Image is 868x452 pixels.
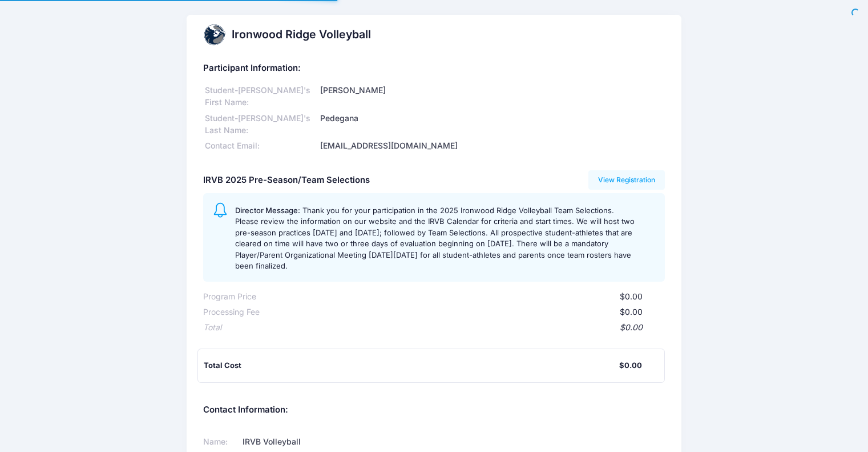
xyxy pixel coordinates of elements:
div: $0.00 [260,306,643,318]
td: Name: [203,432,239,451]
div: $0.00 [619,360,642,371]
div: Student-[PERSON_NAME]'s Last Name: [203,113,318,137]
h2: Ironwood Ridge Volleyball [232,28,371,41]
div: Total Cost [204,360,619,371]
h5: IRVB 2025 Pre-Season/Team Selections [203,175,370,186]
div: Pedegana [318,113,665,137]
div: Contact Email: [203,140,318,152]
div: Student-[PERSON_NAME]'s First Name: [203,85,318,109]
div: Processing Fee [203,306,260,318]
a: View Registration [588,170,665,190]
div: [PERSON_NAME] [318,85,665,109]
span: Director Message: [235,206,300,215]
div: Program Price [203,291,256,303]
div: Total [203,322,221,334]
span: Thank you for your participation in the 2025 Ironwood Ridge Volleyball Team Selections. Please re... [235,206,635,271]
div: $0.00 [221,322,643,334]
h5: Contact Information: [203,405,665,415]
h5: Participant Information: [203,63,665,74]
div: [EMAIL_ADDRESS][DOMAIN_NAME] [318,140,665,152]
td: IRVB Volleyball [239,432,419,451]
span: $0.00 [620,291,643,301]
